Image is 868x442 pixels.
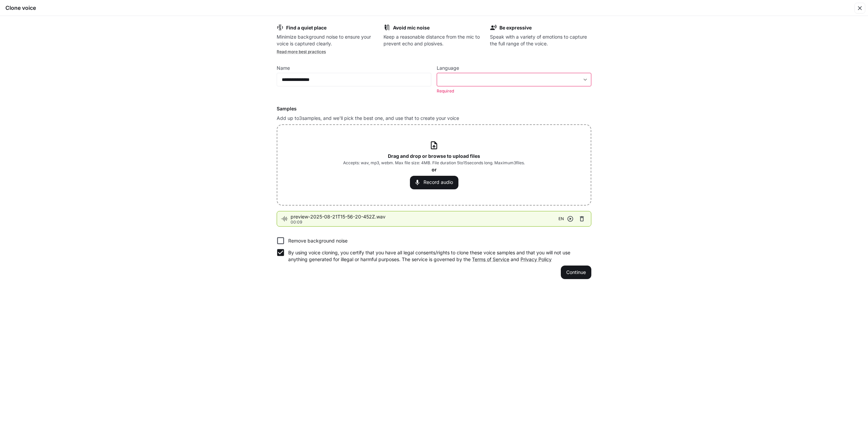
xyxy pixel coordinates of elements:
[490,34,591,47] p: Speak with a variety of emotions to capture the full range of the voice.
[393,25,430,30] b: Avoid mic noise
[286,25,327,30] b: Find a quiet place
[561,266,591,279] button: Continue
[5,4,36,12] h5: Clone voice
[288,249,586,263] p: By using voice cloning, you certify that you have all legal consents/rights to clone these voice ...
[499,25,532,30] b: Be expressive
[277,66,290,70] p: Name
[558,215,564,222] span: EN
[432,167,437,172] b: or
[288,237,348,244] p: Remove background noise
[343,160,525,166] span: Accepts: wav, mp3, webm. Max file size: 4MB. File duration 5 to 15 seconds long. Maximum 3 files.
[277,105,591,112] h6: Samples
[383,34,485,47] p: Keep a reasonable distance from the mic to prevent echo and plosives.
[410,176,458,189] button: Record audio
[277,34,378,47] p: Minimize background noise to ensure your voice is captured clearly.
[291,213,558,220] span: preview-2025-08-21T15-56-20-452Z.wav
[277,49,326,54] a: Read more best practices
[291,220,558,224] p: 00:09
[472,256,509,262] a: Terms of Service
[388,153,480,159] b: Drag and drop or browse to upload files
[277,115,591,122] p: Add up to 3 samples, and we'll pick the best one, and use that to create your voice
[520,256,552,262] a: Privacy Policy
[437,88,587,94] p: Required
[437,66,459,70] p: Language
[437,76,591,83] div: ​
